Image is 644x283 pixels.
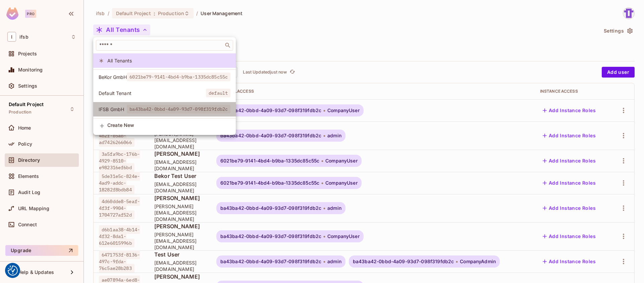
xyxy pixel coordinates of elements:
span: IFSB GmbH [99,106,127,112]
span: ba43ba42-0bbd-4a09-93d7-098f319fdb2c [127,105,230,113]
span: Create New [107,123,230,128]
div: Show only users with a role in this tenant: IFSB GmbH [93,102,236,116]
button: Consent Preferences [8,266,18,276]
span: 6021be79-9141-4bd4-b9ba-1335dc85c55c [127,73,230,81]
div: Show only users with a role in this tenant: BeKor GmbH [93,70,236,84]
span: All Tenants [107,57,230,64]
span: Default Tenant [99,90,206,96]
span: BeKor GmbH [99,74,127,80]
img: Revisit consent button [8,266,18,276]
span: default [206,89,230,97]
div: Show only users with a role in this tenant: Default Tenant [93,86,236,100]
